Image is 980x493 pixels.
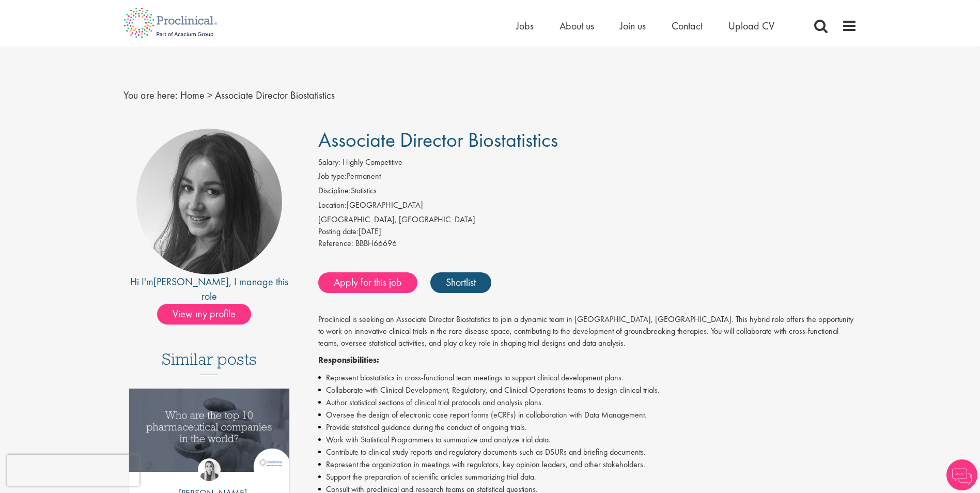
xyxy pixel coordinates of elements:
a: breadcrumb link [180,88,205,102]
img: Chatbot [946,459,977,490]
label: Location: [318,199,347,211]
label: Salary: [318,157,340,168]
li: Contribute to clinical study reports and regulatory documents such as DSURs and briefing documents. [318,446,857,458]
span: Highly Competitive [343,157,402,167]
a: [PERSON_NAME] [153,275,229,288]
a: Shortlist [430,272,491,293]
a: Join us [620,19,646,33]
h3: Similar posts [162,350,257,375]
a: View my profile [157,306,261,319]
li: Oversee the design of electronic case report forms (eCRFs) in collaboration with Data Management. [318,409,857,421]
li: Support the preparation of scientific articles summarizing trial data. [318,471,857,483]
div: Hi I'm , I manage this role [123,274,295,304]
span: > [207,88,212,102]
li: Represent biostatistics in cross-functional team meetings to support clinical development plans. [318,372,857,384]
a: Apply for this job [318,272,417,293]
a: About us [559,19,594,33]
label: Job type: [318,171,347,182]
li: Collaborate with Clinical Development, Regulatory, and Clinical Operations teams to design clinic... [318,384,857,396]
span: BBBH66696 [355,238,397,249]
span: View my profile [157,304,251,325]
a: Contact [672,19,703,33]
a: Upload CV [728,19,774,33]
iframe: reCAPTCHA [7,455,139,486]
li: Provide statistical guidance during the conduct of ongoing trials. [318,421,857,434]
li: Statistics [318,185,857,199]
label: Reference: [318,238,353,250]
li: Permanent [318,171,857,185]
li: Work with Statistical Programmers to summarize and analyze trial data. [318,434,857,446]
span: Associate Director Biostatistics [318,127,558,153]
li: Represent the organization in meetings with regulators, key opinion leaders, and other stakeholders. [318,458,857,471]
strong: Responsibilities: [318,355,379,365]
li: Author statistical sections of clinical trial protocols and analysis plans. [318,396,857,409]
div: [GEOGRAPHIC_DATA], [GEOGRAPHIC_DATA] [318,214,857,226]
p: Proclinical is seeking an Associate Director Biostatistics to join a dynamic team in [GEOGRAPHIC_... [318,314,857,349]
span: Associate Director Biostatistics [215,88,335,102]
a: Link to a post [129,389,290,480]
li: [GEOGRAPHIC_DATA] [318,199,857,214]
img: Top 10 pharmaceutical companies in the world 2025 [129,389,290,472]
label: Discipline: [318,185,351,197]
a: Jobs [516,19,534,33]
span: Posting date: [318,226,359,237]
span: You are here: [123,88,178,102]
div: [DATE] [318,226,857,238]
img: Hannah Burke [198,458,221,481]
img: imeage of recruiter Heidi Hennigan [136,129,282,274]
